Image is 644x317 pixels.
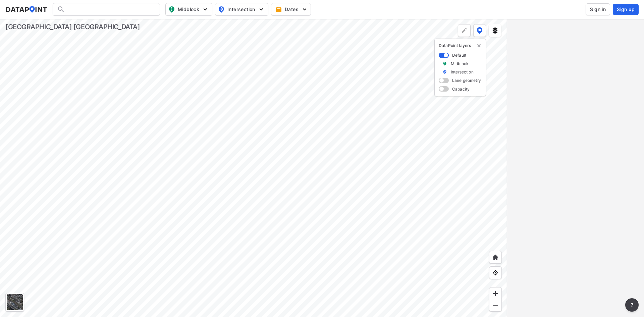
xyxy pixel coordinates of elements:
[492,269,499,276] img: zeq5HYn9AnE9l6UmnFLPAAAAAElFTkSuQmCC
[165,3,212,16] button: Midblock
[451,61,469,66] label: Midblock
[439,43,482,48] p: DataPoint layers
[168,5,208,13] span: Midblock
[271,3,311,16] button: Dates
[489,266,502,279] div: View my location
[477,27,483,34] img: data-point-layers.37681fc9.svg
[489,299,502,312] div: Zoom out
[489,251,502,264] div: Home
[586,3,610,15] button: Sign in
[5,6,47,13] img: dataPointLogo.9353c09d.svg
[451,69,474,75] label: Intersection
[476,43,482,48] button: delete
[218,5,264,13] span: Intersection
[489,287,502,300] div: Zoom in
[452,86,470,92] label: Capacity
[277,6,307,13] span: Dates
[202,6,209,13] img: 5YPKRKmlfpI5mqlR8AD95paCi+0kK1fRFDJSaMmawlwaeJcJwk9O2fotCW5ve9gAAAAASUVORK5CYII=
[301,6,308,13] img: 5YPKRKmlfpI5mqlR8AD95paCi+0kK1fRFDJSaMmawlwaeJcJwk9O2fotCW5ve9gAAAAASUVORK5CYII=
[611,4,639,15] a: Sign up
[5,22,140,32] div: [GEOGRAPHIC_DATA] [GEOGRAPHIC_DATA]
[625,298,639,312] button: more
[442,69,447,75] img: marker_Intersection.6861001b.svg
[473,24,486,37] button: DataPoint layers
[5,293,24,312] div: Toggle basemap
[217,5,225,13] img: map_pin_int.54838e6b.svg
[452,77,481,83] label: Lane geometry
[452,52,466,58] label: Default
[492,254,499,261] img: +XpAUvaXAN7GudzAAAAAElFTkSuQmCC
[489,24,501,37] button: External layers
[168,5,176,13] img: map_pin_mid.602f9df1.svg
[476,43,482,48] img: close-external-leyer.3061a1c7.svg
[258,6,265,13] img: 5YPKRKmlfpI5mqlR8AD95paCi+0kK1fRFDJSaMmawlwaeJcJwk9O2fotCW5ve9gAAAAASUVORK5CYII=
[584,3,611,15] a: Sign in
[492,302,499,309] img: MAAAAAElFTkSuQmCC
[215,3,268,16] button: Intersection
[458,24,471,37] div: Polygon tool
[492,27,498,34] img: layers.ee07997e.svg
[492,290,499,297] img: ZvzfEJKXnyWIrJytrsY285QMwk63cM6Drc+sIAAAAASUVORK5CYII=
[461,27,468,34] img: +Dz8AAAAASUVORK5CYII=
[275,6,282,13] img: calendar-gold.39a51dde.svg
[442,61,447,66] img: marker_Midblock.5ba75e30.svg
[590,6,606,13] span: Sign in
[629,301,635,309] span: ?
[617,6,635,13] span: Sign up
[613,4,639,15] button: Sign up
